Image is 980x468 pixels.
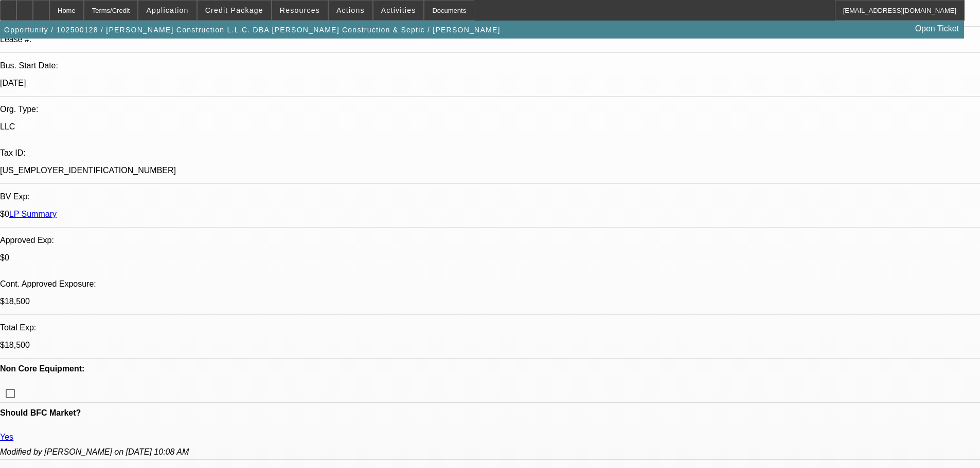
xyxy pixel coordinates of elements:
[146,6,188,14] span: Application
[4,26,501,34] span: Opportunity / 102500128 / [PERSON_NAME] Construction L.L.C. DBA [PERSON_NAME] Construction & Sept...
[280,6,320,14] span: Resources
[9,210,57,218] a: LP Summary
[336,6,365,14] span: Actions
[198,1,271,20] button: Credit Package
[381,6,416,14] span: Activities
[373,1,424,20] button: Activities
[205,6,263,14] span: Credit Package
[272,1,328,20] button: Resources
[138,1,196,20] button: Application
[911,20,963,38] a: Open Ticket
[329,1,372,20] button: Actions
